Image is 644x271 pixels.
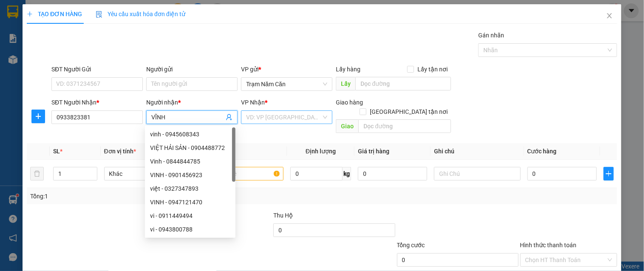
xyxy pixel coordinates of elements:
div: Người gửi [146,65,238,74]
span: [GEOGRAPHIC_DATA] tận nơi [366,107,451,116]
span: close [606,12,613,19]
span: Lấy [336,77,355,90]
span: Thu Hộ [273,212,293,219]
div: VINH - 0947121470 [145,195,235,209]
input: VD: Bàn, Ghế [197,167,284,181]
span: Cước hàng [528,148,557,155]
span: VP Nhận [241,99,265,106]
span: Lấy tận nơi [414,65,451,74]
div: Tổng: 1 [30,192,249,201]
span: Tổng cước [397,242,425,248]
div: VINH - 0901456923 [145,168,235,182]
img: icon [96,11,102,18]
div: việt - 0327347893 [150,184,230,193]
span: Giao hàng [336,99,363,106]
label: Gán nhãn [478,32,504,39]
span: Đơn vị tính [104,148,136,155]
span: Định lượng [306,148,336,155]
div: VIỆT HẢI SẢN - 0904488772 [150,143,230,152]
b: GỬI : Trạm Năm Căn [11,62,118,76]
input: Ghi Chú [434,167,520,181]
input: Dọc đường [355,77,451,90]
div: vinh - 0945608343 [150,130,230,139]
span: Giá trị hàng [358,148,389,155]
div: vi - 0911449494 [150,211,230,220]
span: Lấy hàng [336,66,360,73]
div: vinh - 0945608343 [145,127,235,141]
div: SĐT Người Nhận [51,98,143,107]
input: 0 [358,167,427,181]
li: Hotline: 02839552959 [79,31,355,42]
span: Khác [109,167,185,180]
img: logo.jpg [11,11,53,53]
span: Yêu cầu xuất hóa đơn điện tử [96,11,185,17]
div: VIỆT HẢI SẢN - 0904488772 [145,141,235,155]
div: việt - 0327347893 [145,182,235,195]
div: Vinh - 0844844785 [145,155,235,168]
span: SL [53,148,60,155]
th: Ghi chú [431,143,524,160]
span: user-add [226,114,233,121]
input: Dọc đường [358,119,451,133]
span: plus [604,170,613,177]
div: vi - 0943800788 [150,225,230,234]
button: plus [31,110,45,123]
span: Trạm Năm Căn [246,78,327,90]
div: SĐT Người Gửi [51,65,143,74]
div: vi - 0943800788 [145,223,235,236]
div: VINH - 0901456923 [150,170,230,180]
div: Người nhận [146,98,238,107]
label: Hình thức thanh toán [520,242,577,248]
span: TẠO ĐƠN HÀNG [27,11,82,17]
div: VINH - 0947121470 [150,198,230,207]
li: 26 Phó Cơ Điều, Phường 12 [79,21,355,31]
span: plus [27,11,33,17]
button: delete [30,167,44,181]
button: plus [604,167,614,181]
div: VP gửi [241,65,332,74]
button: Close [598,4,621,28]
div: vi - 0911449494 [145,209,235,223]
span: plus [32,113,45,120]
div: Vinh - 0844844785 [150,157,230,166]
span: kg [343,167,351,181]
span: Giao [336,119,358,133]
